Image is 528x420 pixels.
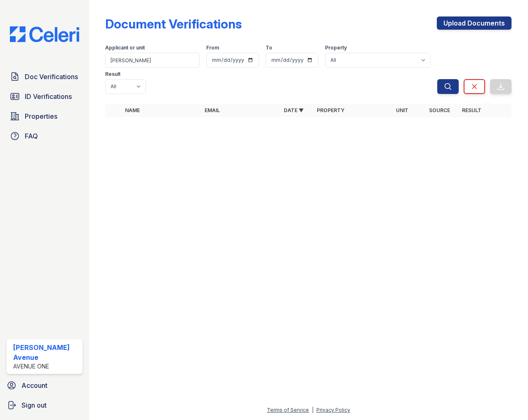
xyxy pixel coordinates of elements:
a: Property [317,107,344,113]
a: Privacy Policy [316,407,350,413]
label: To [266,45,272,51]
div: Document Verifications [105,16,242,31]
a: Name [125,107,140,113]
a: Upload Documents [437,16,511,30]
div: [PERSON_NAME] Avenue [13,343,79,362]
a: Account [3,377,86,394]
label: Property [325,45,347,51]
span: Sign out [21,400,47,410]
span: ID Verifications [25,92,72,101]
a: Doc Verifications [7,68,82,85]
a: Terms of Service [267,407,309,413]
label: Result [105,71,120,77]
a: Email [205,107,220,113]
span: Account [21,380,47,390]
a: Date ▼ [284,107,304,113]
div: Avenue One [13,362,79,371]
label: Applicant or unit [105,45,145,51]
a: Source [429,107,450,113]
input: Search by name, email, or unit number [105,53,200,68]
a: Sign out [3,397,86,413]
span: Properties [25,111,57,121]
a: ID Verifications [7,88,82,105]
div: | [312,407,313,413]
img: CE_Logo_Blue-a8612792a0a2168367f1c8372b55b34899dd931a85d93a1a3d3e32e68fde9ad4.png [3,26,86,42]
span: Doc Verifications [25,72,78,82]
a: Unit [396,107,408,113]
a: Result [462,107,481,113]
span: FAQ [25,131,38,141]
label: From [206,45,219,51]
a: Properties [7,108,82,124]
a: FAQ [7,128,82,144]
